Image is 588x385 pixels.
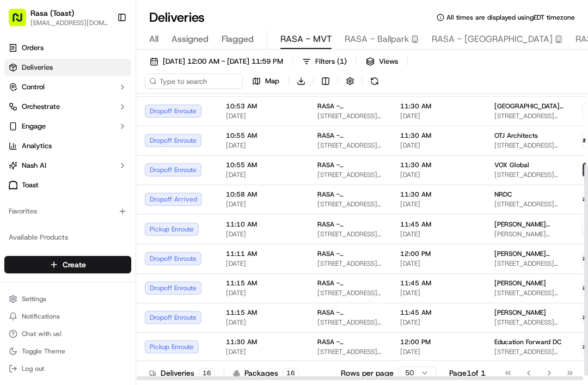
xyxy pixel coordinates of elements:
span: Toast [22,180,39,190]
span: [DATE] 12:00 AM - [DATE] 11:59 PM [163,57,283,66]
a: Analytics [4,137,131,155]
div: Available Products [4,229,131,246]
div: 💻 [92,245,101,253]
span: RASA - [GEOGRAPHIC_DATA][PERSON_NAME] [317,102,383,111]
div: Past conversations [11,142,73,150]
span: Nash AI [22,161,46,170]
span: [DATE] [400,170,477,179]
span: [PERSON_NAME][GEOGRAPHIC_DATA], [STREET_ADDRESS][US_STATE] [494,230,565,239]
button: Rasa (Toast)[EMAIL_ADDRESS][DOMAIN_NAME] [4,4,113,30]
span: Map [265,76,279,86]
span: All [149,33,158,46]
div: Favorites [4,203,131,220]
span: [DATE] [226,141,300,150]
span: [STREET_ADDRESS][US_STATE] [317,318,383,327]
span: OTJ Architects [494,131,538,140]
span: Views [379,57,398,66]
input: Got a question? Start typing here... [28,70,196,82]
button: Refresh [367,74,382,89]
a: Deliveries [4,59,131,76]
span: [STREET_ADDRESS][US_STATE] [494,170,565,179]
img: Jonathan Racinos [11,158,28,176]
div: Packages [233,368,299,378]
span: Create [63,259,86,270]
button: Create [4,256,131,273]
span: [GEOGRAPHIC_DATA][DEMOGRAPHIC_DATA] [494,102,565,111]
span: Flagged [222,33,254,46]
span: Education Forward DC [494,338,561,346]
img: 9188753566659_6852d8bf1fb38e338040_72.png [23,104,42,124]
div: 16 [283,368,299,378]
span: [DATE] [226,200,300,209]
span: RASA - [GEOGRAPHIC_DATA][PERSON_NAME] [317,308,383,317]
span: [DATE] [226,318,300,327]
span: [STREET_ADDRESS][US_STATE][US_STATE] [494,347,565,356]
span: [DATE] [96,169,119,178]
img: 1736555255976-a54dd68f-1ca7-489b-9aae-adbdc363a1c4 [11,104,30,124]
img: Nash [11,11,33,33]
span: 10:55 AM [226,131,300,140]
h1: Deliveries [149,9,205,26]
span: • [90,198,94,207]
span: RASA - [GEOGRAPHIC_DATA][PERSON_NAME] [317,338,383,346]
span: 11:15 AM [226,279,300,288]
span: 10:55 AM [226,161,300,169]
span: 11:10 AM [226,220,300,229]
span: Chat with us! [22,329,62,338]
span: [DATE] [226,230,300,239]
span: [DATE] [400,289,477,297]
button: Filters(1) [297,54,352,69]
div: We're available if you need us! [49,115,150,124]
button: Control [4,78,131,96]
span: Settings [22,295,46,303]
div: 📗 [11,245,20,253]
button: [DATE] 12:00 AM - [DATE] 11:59 PM [145,54,288,69]
span: Orders [22,43,44,53]
span: [DATE] [400,318,477,327]
span: VOX Global [494,161,529,169]
span: RASA - [GEOGRAPHIC_DATA][PERSON_NAME] [317,279,383,288]
span: API Documentation [103,243,175,254]
span: 11:30 AM [226,338,300,346]
span: [DATE] [400,112,477,120]
span: 11:11 AM [226,249,300,258]
button: Engage [4,118,131,135]
span: [DATE] [400,259,477,268]
span: Assigned [171,33,209,46]
span: 11:30 AM [400,161,477,169]
span: [STREET_ADDRESS][US_STATE] [317,141,383,150]
input: Type to search [145,74,243,89]
button: Log out [4,361,131,376]
span: 11:30 AM [400,131,477,140]
span: 12:00 PM [400,338,477,346]
span: RASA - [GEOGRAPHIC_DATA][PERSON_NAME] [317,249,383,258]
img: Toast logo [9,181,17,189]
span: Orchestrate [22,102,60,112]
span: [STREET_ADDRESS][US_STATE] [317,347,383,356]
span: [DATE] [400,141,477,150]
span: [STREET_ADDRESS][US_STATE] [317,112,383,120]
span: Pylon [108,270,132,278]
span: [PERSON_NAME] [494,279,546,288]
div: Start new chat [49,104,179,115]
span: Engage [22,121,46,131]
span: RASA - [GEOGRAPHIC_DATA][PERSON_NAME] [317,220,383,229]
button: Start new chat [185,107,198,120]
a: 💻API Documentation [88,239,179,259]
button: Nash AI [4,157,131,174]
span: 12:00 PM [400,249,477,258]
span: [DATE] [400,200,477,209]
span: All times are displayed using EDT timezone [446,13,575,22]
span: [STREET_ADDRESS][US_STATE] [317,200,383,209]
span: • [90,169,94,178]
span: Log out [22,364,44,373]
span: [DATE] [226,259,300,268]
span: Filters [315,57,347,66]
span: [PERSON_NAME][GEOGRAPHIC_DATA] Office Building - Judiciary [494,220,565,229]
span: [DATE] [226,347,300,356]
button: Notifications [4,309,131,324]
span: 10:58 AM [226,190,300,199]
p: Rows per page [341,368,394,378]
button: [EMAIL_ADDRESS][DOMAIN_NAME] [30,19,108,27]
